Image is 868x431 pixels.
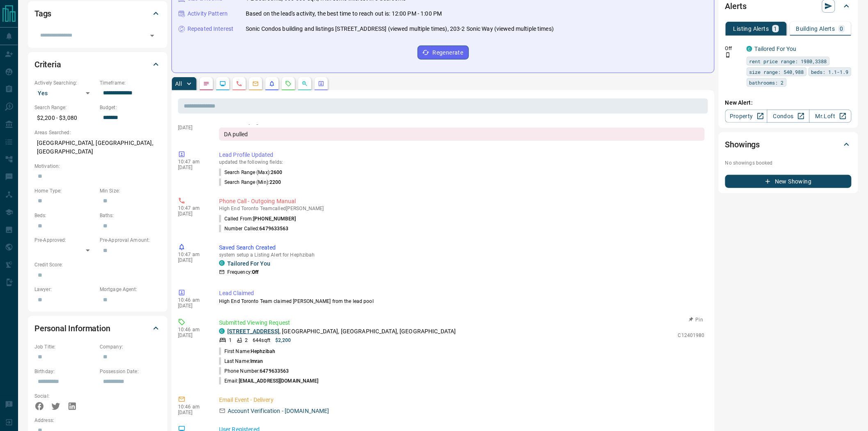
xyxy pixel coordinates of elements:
p: 10:47 am [178,159,207,165]
h2: Criteria [34,58,61,71]
p: Pre-Approval Amount: [100,236,161,244]
p: Submitted Viewing Request [219,319,705,327]
p: Last Name: [219,358,263,365]
p: No showings booked [725,159,852,167]
p: Phone Number: [219,367,289,375]
a: Tailored For You [227,260,270,267]
svg: Agent Actions [318,80,324,87]
div: Yes [34,87,96,100]
div: condos.ca [747,46,752,52]
span: rent price range: 1980,3388 [749,57,827,65]
p: 10:46 am [178,404,207,410]
span: 2600 [271,170,282,175]
p: C12401980 [678,332,705,339]
p: Mortgage Agent: [100,286,161,293]
p: Pre-Approved: [34,236,96,244]
p: Budget: [100,104,161,111]
span: 6479633563 [260,368,289,374]
p: 10:47 am [178,205,207,211]
p: Lead Claimed [219,289,705,298]
p: [DATE] [178,332,207,338]
div: Criteria [34,55,161,74]
p: New Alert: [725,99,852,107]
div: Showings [725,135,852,154]
p: $2,200 - $3,080 [34,111,96,125]
p: 1 [774,26,777,32]
p: 10:46 am [178,327,207,332]
p: [DATE] [178,257,207,263]
p: 0 [840,26,843,32]
p: Lawyer: [34,286,96,293]
div: Personal Information [34,319,161,338]
a: Tailored For You [755,46,797,52]
p: Called From: [219,215,296,222]
p: Social: [34,392,96,400]
p: Company: [100,343,161,351]
p: Lead Profile Updated [219,151,705,159]
p: Baths: [100,212,161,219]
svg: Opportunities [302,80,308,87]
a: Property [725,110,767,123]
svg: Requests [285,80,292,87]
p: Credit Score: [34,261,161,268]
span: beds: 1.1-1.9 [811,68,849,76]
p: [DATE] [178,211,207,217]
p: Building Alerts [796,26,835,32]
h2: Showings [725,138,760,151]
svg: Push Notification Only [725,52,731,58]
p: Phone Call - Outgoing Manual [219,197,705,206]
svg: Notes [203,80,210,87]
svg: Listing Alerts [269,80,275,87]
span: [EMAIL_ADDRESS][DOMAIN_NAME] [239,378,319,384]
p: Search Range (Max) : [219,169,283,176]
p: Listing Alerts [733,26,769,32]
p: All [175,81,182,87]
p: 10:47 am [178,252,207,257]
p: Timeframe: [100,79,161,87]
p: Job Title: [34,343,96,351]
span: Hephzibah [251,348,275,354]
button: Regenerate [418,46,469,60]
p: $2,200 [275,337,291,344]
div: Tags [34,4,161,23]
p: [GEOGRAPHIC_DATA], [GEOGRAPHIC_DATA], [GEOGRAPHIC_DATA] [34,136,161,158]
p: Repeated Interest [187,25,233,33]
p: [DATE] [178,303,207,309]
p: Address: [34,417,161,424]
p: Areas Searched: [34,129,161,136]
p: Based on the lead's activity, the best time to reach out is: 12:00 PM - 1:00 PM [246,9,442,18]
p: Home Type: [34,187,96,195]
span: 2200 [270,179,281,185]
span: Imran [250,358,263,364]
span: size range: 540,988 [749,68,804,76]
svg: Calls [236,80,242,87]
p: [DATE] [178,165,207,170]
h2: Tags [34,7,51,20]
span: [PHONE_NUMBER] [253,216,296,222]
p: [DATE] [178,125,207,131]
a: Mr.Loft [809,110,852,123]
span: bathrooms: 2 [749,78,784,87]
p: Email: [219,377,319,385]
p: Possession Date: [100,368,161,375]
p: Search Range (Min) : [219,179,281,186]
a: Condos [767,110,809,123]
p: Activity Pattern [187,9,228,18]
button: Open [146,30,158,41]
button: Pin [684,316,708,323]
h2: Personal Information [34,322,110,335]
strong: Off [252,269,258,275]
p: Birthday: [34,368,96,375]
svg: Emails [252,80,259,87]
p: Email Event - Delivery [219,396,705,404]
p: Search Range: [34,104,96,111]
p: Frequency: [227,268,258,276]
div: condos.ca [219,328,225,334]
p: Saved Search Created [219,243,705,252]
span: 6479633563 [260,226,289,232]
p: 1 [229,337,232,344]
p: 10:46 am [178,297,207,303]
p: High End Toronto Team called [PERSON_NAME] [219,206,705,211]
button: New Showing [725,175,852,188]
p: Account Verification - [DOMAIN_NAME] [228,407,329,415]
